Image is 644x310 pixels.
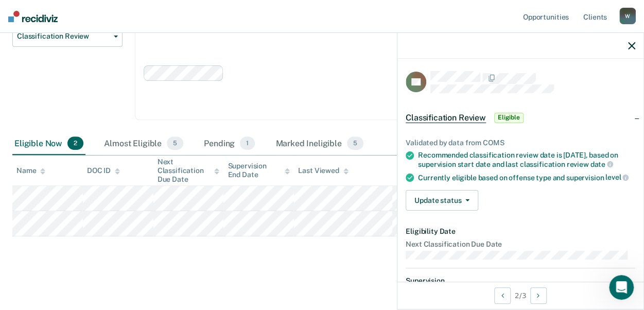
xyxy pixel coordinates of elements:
div: Currently eligible based on offense type and supervision [418,173,635,182]
div: Almost Eligible [102,132,185,155]
span: 5 [167,136,183,150]
span: Eligible [494,113,524,123]
iframe: Intercom live chat [609,275,634,300]
span: date [590,160,613,168]
span: 2 [67,136,83,150]
div: Name [16,166,45,175]
dt: Next Classification Due Date [406,240,635,249]
div: Recommended classification review date is [DATE], based on supervision start date and last classi... [418,151,635,168]
dt: Supervision [406,277,635,285]
img: Recidiviz [8,11,58,22]
span: Classification Review [406,113,486,123]
span: Classification Review [17,32,110,41]
button: Next Opportunity [530,287,547,304]
button: Update status [406,190,478,211]
div: Supervision End Date [228,162,290,179]
button: Previous Opportunity [494,287,511,304]
div: Classification ReviewEligible [397,101,643,134]
div: Eligible Now [12,132,85,155]
span: 5 [347,136,363,150]
div: 2 / 3 [397,282,643,309]
span: level [605,173,629,181]
div: Last Viewed [298,166,348,175]
div: Pending [202,132,257,155]
div: Validated by data from COMS [406,139,635,147]
div: Marked Ineligible [273,132,365,155]
div: DOC ID [87,166,120,175]
span: 1 [240,136,255,150]
div: W [619,8,636,24]
dt: Eligibility Date [406,227,635,236]
div: Next Classification Due Date [158,158,220,183]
